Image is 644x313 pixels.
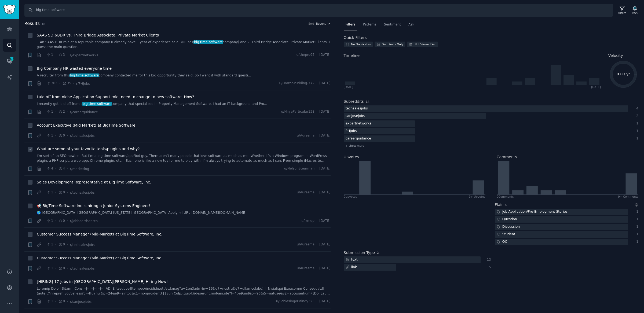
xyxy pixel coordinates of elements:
span: u/thepro95 [297,53,315,57]
span: u/SchlesingerMindy323 [276,299,314,304]
span: r/PHJobs [76,82,90,86]
span: big time software [82,102,112,106]
span: Timeline [344,53,360,58]
div: text [344,256,360,263]
span: Results [24,20,40,27]
span: 0 [58,190,65,195]
text: 0.0 / yr [617,72,630,76]
span: 2 [377,251,379,254]
span: · [43,218,45,224]
span: [HIRING] 17 Jobs in [GEOGRAPHIC_DATA][PERSON_NAME] Hiring Now! [37,279,168,285]
span: 18 [42,23,45,26]
div: Not Viewed Yet [415,42,436,46]
span: 1 [46,133,53,138]
div: 1 [634,129,639,134]
a: Laid off from niche Application Support role, need to change to new software. How? [37,94,194,100]
span: · [67,266,68,271]
span: 4 [58,166,65,171]
a: 273 [3,54,16,68]
span: 3 [58,53,65,57]
span: · [43,242,45,248]
span: · [55,218,56,224]
span: · [43,81,45,86]
div: Job Application/Pre-Employment Stories [495,209,569,215]
span: big time software [69,73,99,77]
span: 0 [58,299,65,304]
a: A recruiter from thisbig time softwarecompany contacted me for this big opportunity they said. So... [37,73,331,78]
div: 5 [486,265,491,270]
span: u/Auresma [297,133,314,138]
span: Customer Success Manager (Mid-Market) at BigTime Software, Inc. [37,255,162,261]
span: · [67,109,68,115]
div: 0 Upvote s [344,195,357,198]
div: 1 [634,209,639,214]
span: u/Auresma [297,266,314,271]
a: Big Company HR wasted everyone time [37,66,112,71]
span: u/Auresma [297,242,314,247]
span: · [67,166,68,172]
span: · [55,166,56,172]
span: · [73,81,74,86]
span: r/techsalesjobs [70,191,94,194]
div: 1 [634,240,639,244]
span: · [316,242,317,247]
div: 2 [634,114,639,119]
span: 5 [505,203,507,207]
span: 1 [46,266,53,271]
a: Sales Development Representative at BigTime Software, Inc. [37,179,151,185]
div: 9+ Comments [618,195,638,198]
div: careerguidance [344,135,373,142]
span: · [43,52,45,58]
div: Discussion [495,224,522,230]
h2: Quick Filters [344,35,367,40]
div: PHJobs [344,128,359,135]
span: [DATE] [319,266,330,271]
div: techsalesjobs [344,105,370,112]
h2: Flair [495,202,503,208]
h2: Comments [497,154,517,160]
span: · [67,190,68,195]
span: [DATE] [319,190,330,195]
span: · [55,266,56,271]
h2: Submission Type [344,250,375,256]
span: r/jobboardsearch [70,219,98,223]
span: · [55,52,56,58]
span: r/techsalesjobs [70,243,94,247]
a: 🌎 [GEOGRAPHIC_DATA] [GEOGRAPHIC_DATA] [US_STATE] [GEOGRAPHIC_DATA] Apply → [URL][DOMAIN_NAME][DOM... [37,211,331,215]
a: Customer Success Manager (Mid-Market) at BigTime Software, Inc. [37,231,162,237]
span: 273 [9,57,14,61]
a: ...An SAAS BDR role at a reputable company (I already have 1 year of experience as a BDR at abig ... [37,40,331,49]
a: 📢 BigTime Software Inc is hiring a Junior Systems Engineer! [37,203,151,209]
span: · [59,81,60,86]
span: 1 [46,190,53,195]
span: · [67,299,68,304]
span: u/NelsonStearman [284,166,314,171]
span: Filters [346,22,356,27]
a: I recently got laid off from abig time softwarecompany that specialized in Property Management So... [37,102,331,106]
span: 4 [46,166,53,171]
span: SAAS SDR/BDR vs. Third Bridge Associate, Private Market Clients [37,32,159,38]
span: · [316,81,317,86]
div: expertnetworks [344,120,373,127]
span: Account Executive (Mid Market) at BigTime Software [37,123,136,128]
a: I’m sort of an SEO newbie. But I’m a big-time software/app/bot guy. There aren’t many people that... [37,154,331,163]
span: What are some of your favorite tools\plugins and why? [37,146,140,152]
div: OC [495,239,509,245]
span: r/careerguidance [70,110,98,114]
span: [DATE] [319,299,330,304]
span: · [67,52,68,58]
span: · [43,166,45,172]
div: 13 [486,257,491,262]
span: 35 [62,81,71,86]
span: · [55,109,56,115]
span: · [316,53,317,57]
span: [DATE] [319,81,330,86]
span: r/expertnetworks [70,53,98,57]
div: Student [495,231,517,238]
div: 4 [634,106,639,111]
div: Track [631,11,638,15]
span: · [316,166,317,171]
div: 1 [634,121,639,126]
